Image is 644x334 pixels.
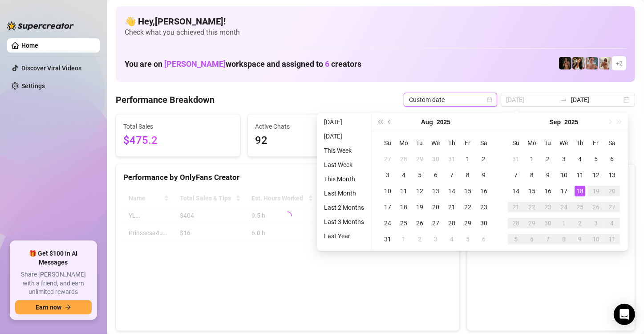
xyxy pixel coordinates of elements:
td: 2025-09-09 [540,167,556,183]
th: Th [572,135,588,151]
div: 5 [591,154,601,164]
div: 17 [382,202,393,212]
div: 3 [591,218,601,228]
h1: You are on workspace and assigned to creators [125,59,361,69]
div: 2 [575,218,585,228]
div: 13 [430,186,441,196]
div: 2 [478,154,489,164]
li: [DATE] [320,131,368,142]
td: 2025-08-15 [460,183,476,199]
div: 18 [575,186,585,196]
td: 2025-10-11 [604,231,620,247]
td: 2025-09-08 [524,167,540,183]
li: Last Week [320,159,368,170]
td: 2025-08-31 [508,151,524,167]
div: 9 [575,234,585,244]
div: 23 [478,202,489,212]
div: 30 [543,218,553,228]
td: 2025-09-26 [588,199,604,215]
th: Sa [476,135,492,151]
li: Last 2 Months [320,202,368,213]
li: This Week [320,145,368,156]
td: 2025-07-31 [444,151,460,167]
div: 16 [478,186,489,196]
div: 19 [591,186,601,196]
div: 22 [462,202,473,212]
div: 31 [382,234,393,244]
td: 2025-09-06 [476,231,492,247]
div: 26 [414,218,425,228]
td: 2025-08-28 [444,215,460,231]
td: 2025-10-05 [508,231,524,247]
div: 8 [559,234,569,244]
td: 2025-08-03 [380,167,396,183]
div: 14 [446,186,457,196]
td: 2025-09-20 [604,183,620,199]
td: 2025-09-13 [604,167,620,183]
div: 5 [414,170,425,180]
a: Discover Viral Videos [21,65,81,72]
div: 20 [607,186,617,196]
td: 2025-09-21 [508,199,524,215]
span: Share [PERSON_NAME] with a friend, and earn unlimited rewards [15,270,92,297]
td: 2025-09-28 [508,215,524,231]
td: 2025-08-24 [380,215,396,231]
th: Tu [412,135,428,151]
div: 24 [382,218,393,228]
div: 7 [543,234,553,244]
td: 2025-08-14 [444,183,460,199]
div: 8 [527,170,537,180]
td: 2025-09-24 [556,199,572,215]
td: 2025-09-02 [412,231,428,247]
div: 15 [527,186,537,196]
div: 26 [591,202,601,212]
td: 2025-09-04 [444,231,460,247]
span: Custom date [409,93,492,106]
input: End date [571,95,622,105]
li: Last Year [320,231,368,241]
td: 2025-08-31 [380,231,396,247]
th: We [428,135,444,151]
div: 11 [398,186,409,196]
div: 28 [398,154,409,164]
div: 15 [462,186,473,196]
div: 10 [591,234,601,244]
div: 1 [462,154,473,164]
td: 2025-10-09 [572,231,588,247]
div: 4 [446,234,457,244]
div: 28 [510,218,521,228]
td: 2025-08-22 [460,199,476,215]
td: 2025-10-03 [588,215,604,231]
td: 2025-07-28 [396,151,412,167]
td: 2025-07-30 [428,151,444,167]
div: 1 [527,154,537,164]
div: Open Intercom Messenger [614,304,635,325]
td: 2025-08-04 [396,167,412,183]
td: 2025-08-01 [460,151,476,167]
div: 30 [430,154,441,164]
td: 2025-08-20 [428,199,444,215]
div: 3 [430,234,441,244]
li: [DATE] [320,117,368,127]
td: 2025-09-29 [524,215,540,231]
div: 11 [575,170,585,180]
td: 2025-08-23 [476,199,492,215]
td: 2025-09-22 [524,199,540,215]
th: Tu [540,135,556,151]
td: 2025-08-08 [460,167,476,183]
div: Performance by OnlyFans Creator [123,171,452,183]
img: D [559,57,571,69]
img: Green [599,57,612,69]
div: 25 [398,218,409,228]
td: 2025-08-21 [444,199,460,215]
td: 2025-09-16 [540,183,556,199]
div: 2 [543,154,553,164]
div: 16 [543,186,553,196]
td: 2025-09-01 [524,151,540,167]
div: 30 [478,218,489,228]
span: Total Sales [123,122,233,131]
div: 19 [414,202,425,212]
th: Th [444,135,460,151]
button: Choose a month [550,113,561,131]
button: Choose a year [564,113,578,131]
